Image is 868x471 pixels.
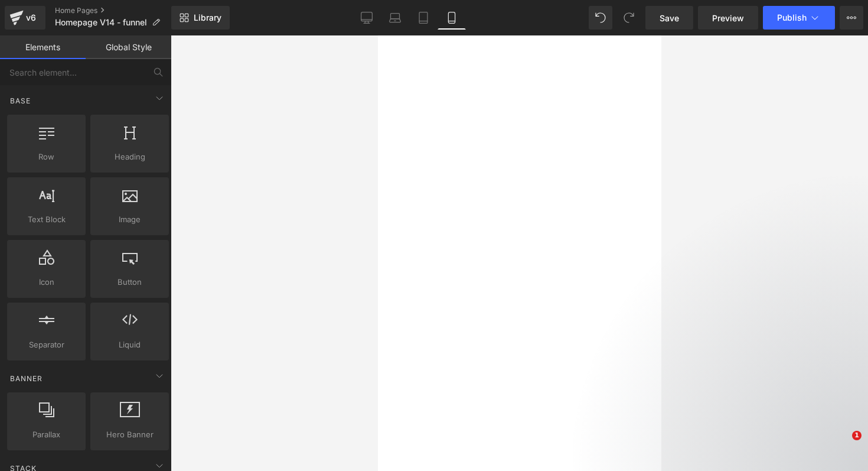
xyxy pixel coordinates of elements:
[55,6,171,15] a: Home Pages
[24,10,38,25] div: v6
[840,6,863,30] button: More
[94,428,165,441] span: Hero Banner
[660,12,679,24] span: Save
[11,213,82,226] span: Text Block
[409,6,438,30] a: Tablet
[194,12,221,23] span: Library
[353,6,381,30] a: Desktop
[94,276,165,288] span: Button
[11,151,82,163] span: Row
[828,431,856,459] iframe: Intercom live chat
[381,6,409,30] a: Laptop
[11,339,82,351] span: Separator
[9,95,32,106] span: Base
[589,6,612,30] button: Undo
[94,151,165,163] span: Heading
[852,431,862,440] span: 1
[777,13,807,22] span: Publish
[438,6,466,30] a: Mobile
[11,276,82,288] span: Icon
[86,35,171,59] a: Global Style
[94,213,165,226] span: Image
[763,6,835,30] button: Publish
[171,6,230,30] a: New Library
[712,12,744,24] span: Preview
[94,339,165,351] span: Liquid
[55,18,147,27] span: Homepage V14 - funnel
[698,6,758,30] a: Preview
[11,428,82,441] span: Parallax
[617,6,641,30] button: Redo
[5,6,45,30] a: v6
[9,373,44,384] span: Banner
